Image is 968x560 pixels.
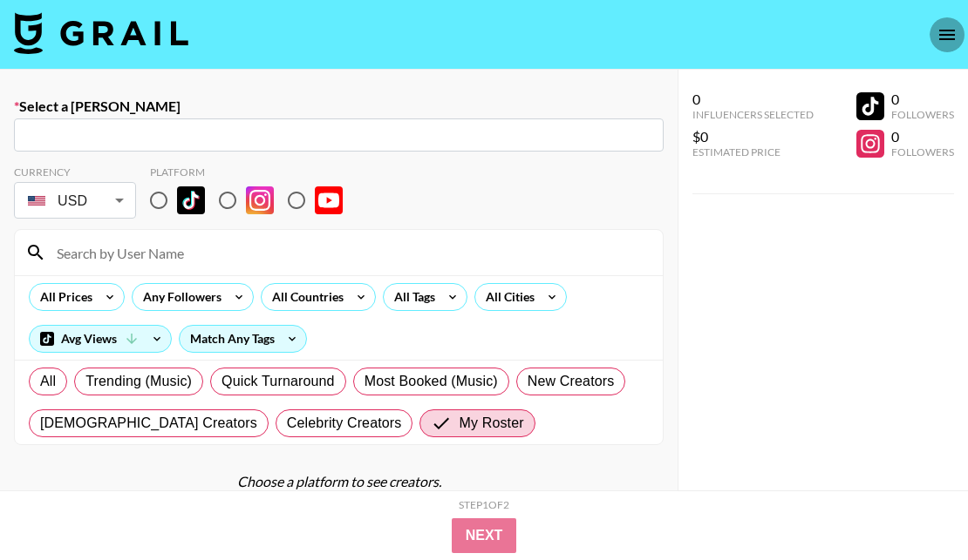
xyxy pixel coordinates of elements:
[475,284,538,310] div: All Cities
[222,371,335,392] span: Quick Turnaround
[384,284,439,310] div: All Tags
[459,498,509,511] div: Step 1 of 2
[891,91,954,108] div: 0
[287,413,402,434] span: Celebrity Creators
[133,284,225,310] div: Any Followers
[891,108,954,121] div: Followers
[85,371,192,392] span: Trending (Music)
[14,98,664,115] label: Select a [PERSON_NAME]
[46,239,652,267] input: Search by User Name
[692,91,814,108] div: 0
[40,413,257,434] span: [DEMOGRAPHIC_DATA] Creators
[459,413,523,434] span: My Roster
[365,371,498,392] span: Most Booked (Music)
[528,371,615,392] span: New Creators
[452,518,517,553] button: Next
[692,128,814,145] div: $0
[930,17,965,52] button: open drawer
[14,165,136,179] div: Currency
[891,128,954,145] div: 0
[14,473,664,490] div: Choose a platform to see creators.
[180,326,306,352] div: Match Any Tags
[891,145,954,159] div: Followers
[692,108,814,121] div: Influencers Selected
[40,371,56,392] span: All
[150,165,357,179] div: Platform
[30,326,171,352] div: Avg Views
[315,186,343,214] img: YouTube
[692,145,814,159] div: Estimated Price
[177,186,205,214] img: TikTok
[262,284,347,310] div: All Countries
[17,186,133,216] div: USD
[14,12,188,54] img: Grail Talent
[246,186,274,214] img: Instagram
[30,284,96,310] div: All Prices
